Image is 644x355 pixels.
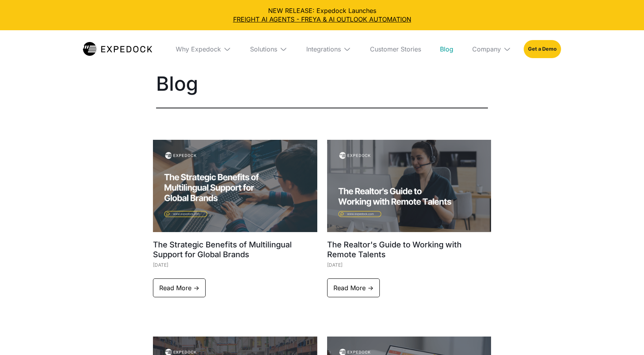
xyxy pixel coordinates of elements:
a: Get a Demo [524,40,561,58]
div: Company [472,45,501,53]
a: Blog [434,30,460,68]
a: Read More -> [153,278,206,297]
a: Customer Stories [364,30,427,68]
h1: Blog [156,74,488,93]
a: Read More -> [327,278,380,297]
h1: The Strategic Benefits of Multilingual Support for Global Brands [153,240,317,260]
a: FREIGHT AI AGENTS - FREYA & AI OUTLOOK AUTOMATION [6,15,638,24]
div: [DATE] [153,260,317,271]
div: Why Expedock [176,45,221,53]
div: NEW RELEASE: Expedock Launches [6,6,638,24]
div: Solutions [250,45,277,53]
h1: The Realtor's Guide to Working with Remote Talents [327,240,491,260]
div: [DATE] [327,260,491,271]
div: Integrations [306,45,341,53]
